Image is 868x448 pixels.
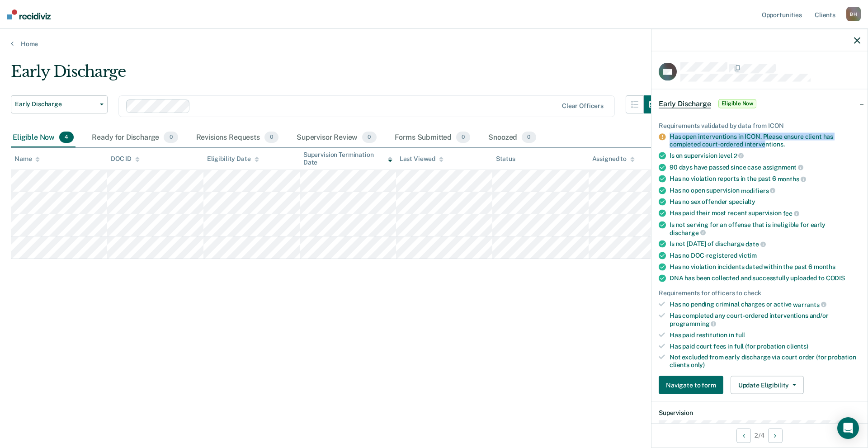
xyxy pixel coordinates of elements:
[659,376,727,394] a: Navigate to form
[659,409,860,417] dt: Supervision
[670,312,860,327] div: Has completed any court-ordered interventions and/or
[741,187,776,194] span: modifiers
[496,155,515,163] div: Status
[787,342,808,349] span: clients)
[264,132,278,143] span: 0
[562,102,604,110] div: Clear officers
[670,354,860,369] div: Not excluded from early discharge via court order (for probation clients
[651,423,868,447] div: 2 / 4
[670,198,860,206] div: Has no sex offender
[691,361,705,368] span: only)
[659,289,860,297] div: Requirements for officers to check
[592,155,635,163] div: Assigned to
[670,221,860,236] div: Is not serving for an offense that is ineligible for early
[11,128,75,148] div: Eligible Now
[670,209,860,217] div: Has paid their most recent supervision
[670,331,860,339] div: Has paid restitution in
[670,252,860,259] div: Has no DOC-registered
[670,163,860,171] div: 90 days have passed since case
[7,9,51,19] img: Recidiviz
[670,186,860,194] div: Has no open supervision
[826,274,845,282] span: CODIS
[11,40,857,48] a: Home
[90,128,179,148] div: Ready for Discharge
[486,128,538,148] div: Snoozed
[670,342,860,350] div: Has paid court fees in full (for probation
[15,100,96,108] span: Early Discharge
[670,274,860,282] div: DNA has been collected and successfully uploaded to
[768,428,783,443] button: Next Opportunity
[14,155,40,163] div: Name
[736,331,745,338] span: full
[793,301,826,308] span: warrants
[393,128,472,148] div: Forms Submitted
[718,99,757,108] span: Eligible Now
[670,175,860,183] div: Has no violation reports in the past 6
[11,62,662,88] div: Early Discharge
[659,122,860,129] div: Requirements validated by data from ICON
[729,198,755,205] span: specialty
[670,263,860,271] div: Has no violation incidents dated within the past 6
[164,132,178,143] span: 0
[194,128,280,148] div: Revisions Requests
[659,99,711,108] span: Early Discharge
[400,155,443,163] div: Last Viewed
[670,229,706,236] span: discharge
[670,240,860,248] div: Is not [DATE] of discharge
[814,263,835,270] span: months
[670,320,716,327] span: programming
[778,175,806,183] span: months
[522,132,536,143] span: 0
[207,155,259,163] div: Eligibility Date
[670,152,860,160] div: Is on supervision level
[745,241,765,248] span: date
[659,376,723,394] button: Navigate to form
[670,300,860,308] div: Has no pending criminal charges or active
[651,89,868,118] div: Early DischargeEligible Now
[837,417,859,439] div: Open Intercom Messenger
[59,132,74,143] span: 4
[670,133,860,148] div: Has open interventions in ICON. Please ensure client has completed court-ordered interventions.
[731,376,804,394] button: Update Eligibility
[295,128,378,148] div: Supervisor Review
[362,132,376,143] span: 0
[783,210,799,217] span: fee
[736,428,751,443] button: Previous Opportunity
[111,155,140,163] div: DOC ID
[763,164,803,171] span: assignment
[456,132,470,143] span: 0
[739,252,757,259] span: victim
[734,152,744,159] span: 2
[846,7,861,21] div: B H
[303,151,392,166] div: Supervision Termination Date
